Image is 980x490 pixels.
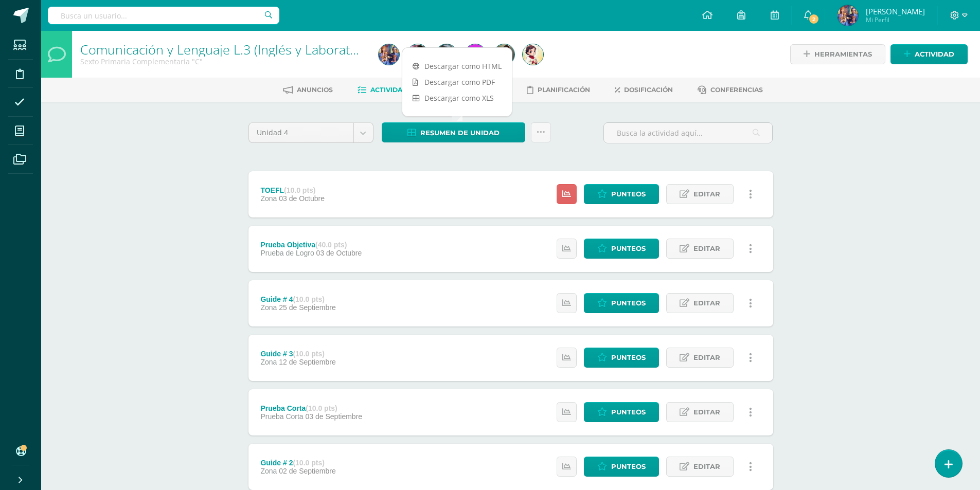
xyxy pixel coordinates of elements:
div: Prueba Corta [260,404,362,412]
a: Actividad [890,44,968,64]
span: Unidad 4 [257,123,346,142]
span: Anuncios [297,86,333,94]
input: Busca un usuario... [48,7,279,24]
div: Sexto Primaria Complementaria 'C' [80,57,366,66]
img: 357931297cdd172384b1ceb9771a0171.png [523,44,543,65]
span: Zona [260,303,277,312]
a: Actividades [358,82,416,98]
div: Guide # 3 [260,350,335,358]
span: Editar [693,239,720,258]
a: Descargar como XLS [402,90,512,106]
a: Punteos [584,348,659,368]
strong: (10.0 pts) [293,459,324,467]
span: 12 de Septiembre [279,358,336,366]
span: 02 de Septiembre [279,467,336,475]
span: Prueba Corta [260,412,303,421]
span: Editar [693,294,720,313]
a: Comunicación y Lenguaje L.3 (Inglés y Laboratorio) [80,41,377,58]
span: 25 de Septiembre [279,303,336,312]
img: 7bd55ac0c36ce47889d24abe3c1e3425.png [379,44,399,65]
a: Herramientas [790,44,885,64]
div: Prueba Objetiva [260,241,362,249]
img: bf89a91840aca31d426ba24085acb7f2.png [465,44,486,65]
a: Conferencias [698,82,763,98]
a: Punteos [584,457,659,477]
div: TOEFL [260,186,325,194]
span: Punteos [611,294,646,313]
span: Zona [260,194,277,203]
span: Punteos [611,239,646,258]
span: 03 de Octubre [316,249,362,257]
img: 7bd55ac0c36ce47889d24abe3c1e3425.png [838,5,858,26]
a: Descargar como HTML [402,58,512,74]
span: 2 [808,13,819,25]
a: Planificación [527,82,590,98]
span: Punteos [611,457,646,476]
strong: (40.0 pts) [315,241,347,249]
span: Punteos [611,403,646,422]
span: Zona [260,467,277,475]
span: Punteos [611,348,646,367]
div: Guide # 2 [260,459,335,467]
span: 03 de Septiembre [306,412,363,421]
span: Actividad [915,45,954,64]
strong: (10.0 pts) [306,404,337,412]
a: Punteos [584,293,659,313]
img: 47fbbcbd1c9a7716bb8cb4b126b93520.png [407,44,428,65]
span: 03 de Octubre [279,194,325,203]
strong: (10.0 pts) [293,350,324,358]
a: Resumen de unidad [382,122,525,142]
h1: Comunicación y Lenguaje L.3 (Inglés y Laboratorio) [80,42,366,57]
a: Punteos [584,239,659,259]
img: e602cc58a41d4ad1c6372315f6095ebf.png [436,44,457,65]
a: Unidad 4 [249,123,373,142]
img: f0e68a23fbcd897634a5ac152168984d.png [494,44,514,65]
span: Editar [693,348,720,367]
span: Herramientas [814,45,872,64]
a: Descargar como PDF [402,74,512,90]
span: Editar [693,403,720,422]
strong: (10.0 pts) [293,295,324,303]
span: Punteos [611,185,646,204]
a: Punteos [584,402,659,422]
span: Editar [693,185,720,204]
span: Actividades [370,86,416,94]
span: Editar [693,457,720,476]
strong: (10.0 pts) [284,186,315,194]
a: Anuncios [283,82,333,98]
span: Planificación [538,86,590,94]
input: Busca la actividad aquí... [604,123,772,143]
span: Dosificación [624,86,673,94]
a: Dosificación [615,82,673,98]
span: Mi Perfil [866,15,925,24]
div: Guide # 4 [260,295,335,303]
span: Conferencias [710,86,763,94]
span: Resumen de unidad [420,123,500,142]
a: Punteos [584,184,659,204]
span: Zona [260,358,277,366]
span: Prueba de Logro [260,249,314,257]
span: [PERSON_NAME] [866,6,925,16]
